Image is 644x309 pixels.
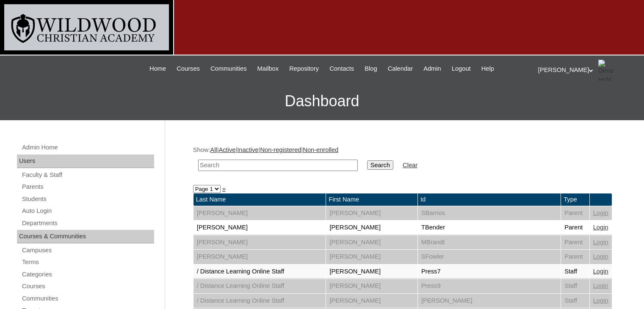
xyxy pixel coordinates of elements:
[326,221,417,235] td: [PERSON_NAME]
[21,245,154,256] a: Campuses
[193,235,326,250] td: [PERSON_NAME]
[21,281,154,292] a: Courses
[418,235,561,250] td: MBrandt
[326,193,417,206] td: First Name
[326,279,417,293] td: [PERSON_NAME]
[418,193,561,206] td: Id
[448,64,475,74] a: Logout
[21,206,154,216] a: Auto Login
[593,239,608,246] a: Login
[326,206,417,221] td: [PERSON_NAME]
[193,221,326,235] td: [PERSON_NAME]
[222,185,226,192] a: »
[21,257,154,268] a: Terms
[593,282,608,289] a: Login
[177,64,200,74] span: Courses
[452,64,471,74] span: Logout
[593,297,608,304] a: Login
[21,194,154,204] a: Students
[561,193,589,206] td: Type
[21,170,154,180] a: Faculty & Staff
[360,64,381,74] a: Blog
[326,250,417,264] td: [PERSON_NAME]
[418,279,561,293] td: Press9
[193,193,326,206] td: Last Name
[21,142,154,153] a: Admin Home
[193,146,612,176] div: Show: | | | |
[210,64,247,74] span: Communities
[481,64,494,74] span: Help
[384,64,417,74] a: Calendar
[237,146,259,153] a: Inactive
[325,64,358,74] a: Contacts
[561,279,589,293] td: Staff
[193,206,326,221] td: [PERSON_NAME]
[561,294,589,308] td: Staff
[561,235,589,250] td: Parent
[593,210,608,216] a: Login
[561,265,589,279] td: Staff
[193,265,326,279] td: / Distance Learning Online Staff
[303,146,338,153] a: Non-enrolled
[21,293,154,304] a: Communities
[4,82,640,120] h3: Dashboard
[418,206,561,221] td: SBarrios
[172,64,204,74] a: Courses
[423,64,441,74] span: Admin
[326,235,417,250] td: [PERSON_NAME]
[388,64,413,74] span: Calendar
[326,294,417,308] td: [PERSON_NAME]
[403,162,417,168] a: Clear
[561,250,589,264] td: Parent
[598,60,619,81] img: Dena Hohl
[257,64,279,74] span: Mailbox
[21,182,154,192] a: Parents
[210,146,217,153] a: All
[538,60,636,81] div: [PERSON_NAME]
[418,250,561,264] td: SFowler
[285,64,323,74] a: Repository
[289,64,319,74] span: Repository
[193,250,326,264] td: [PERSON_NAME]
[193,294,326,308] td: / Distance Learning Online Staff
[206,64,251,74] a: Communities
[418,221,561,235] td: TBender
[326,265,417,279] td: [PERSON_NAME]
[17,230,154,243] div: Courses & Communities
[593,253,608,260] a: Login
[145,64,170,74] a: Home
[419,64,445,74] a: Admin
[218,146,235,153] a: Active
[329,64,354,74] span: Contacts
[21,218,154,229] a: Departments
[149,64,166,74] span: Home
[561,206,589,221] td: Parent
[418,265,561,279] td: Press7
[17,154,154,168] div: Users
[593,224,608,231] a: Login
[198,160,358,171] input: Search
[21,269,154,280] a: Categories
[561,221,589,235] td: Parent
[477,64,498,74] a: Help
[193,279,326,293] td: / Distance Learning Online Staff
[367,160,393,170] input: Search
[593,268,608,275] a: Login
[253,64,283,74] a: Mailbox
[365,64,377,74] span: Blog
[260,146,301,153] a: Non-registered
[418,294,561,308] td: [PERSON_NAME]
[4,4,169,50] img: logo-white.png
